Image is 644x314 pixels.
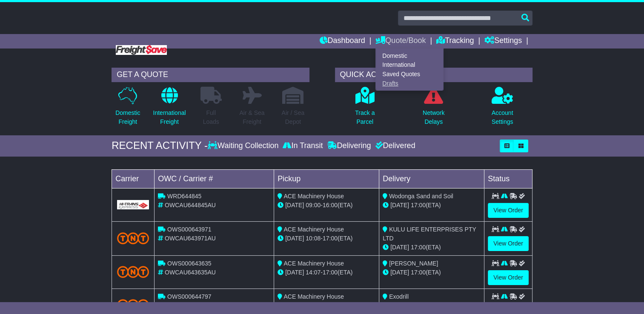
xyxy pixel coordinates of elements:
span: [PERSON_NAME] [389,260,438,267]
span: [DATE] [390,269,409,276]
span: OWCAU643635AU [165,269,216,276]
a: View Order [488,203,529,218]
span: 17:00 [411,269,426,276]
p: Air / Sea Depot [281,108,304,126]
span: [DATE] [390,244,409,251]
div: (ETA) [383,243,481,252]
a: Saved Quotes [376,70,443,79]
span: OWS000643635 [167,260,212,267]
p: International Freight [153,108,186,126]
span: KULU LIFE ENTERPRISES PTY LTD [383,226,476,242]
td: Pickup [274,169,379,188]
a: DomesticFreight [115,86,140,131]
a: AccountSettings [491,86,514,131]
a: Track aParcel [355,86,375,131]
span: [DATE] [390,202,409,208]
div: (ETA) [383,301,481,310]
span: [DATE] [285,235,304,242]
p: Air & Sea Freight [239,108,264,126]
span: ACE Machinery House [283,260,344,267]
div: - (ETA) [278,201,375,210]
a: International [376,60,443,70]
a: Dashboard [319,34,365,49]
div: Waiting Collection [208,141,280,151]
p: Network Delays [423,108,444,126]
div: - (ETA) [278,268,375,277]
img: GetCarrierServiceLogo [117,200,149,209]
div: Quote/Book [375,49,444,91]
span: Wodonga Sand and Soil [389,193,453,200]
td: Carrier [112,169,155,188]
img: TNT_Domestic.png [117,266,149,277]
span: [DATE] [285,202,304,208]
div: Delivered [373,141,415,151]
span: ACE Machinery House [283,293,344,300]
td: Status [484,169,532,188]
div: (ETA) [383,268,481,277]
div: RECENT ACTIVITY - [112,140,208,152]
a: Quote/Book [375,34,426,49]
a: View Order [488,236,529,251]
span: 17:00 [411,244,426,251]
a: InternationalFreight [152,86,186,131]
span: 17:00 [411,202,426,208]
p: Track a Parcel [355,108,375,126]
div: Delivering [325,141,373,151]
span: 10:08 [306,235,321,242]
div: - (ETA) [278,234,375,243]
span: OWCAU643971AU [165,235,216,242]
span: 09:00 [306,202,321,208]
div: QUICK ACTIONS [335,68,532,82]
a: View Order [488,270,529,285]
a: Domestic [376,51,443,60]
a: Tracking [436,34,474,49]
div: In Transit [280,141,325,151]
p: Full Loads [200,108,222,126]
span: WRD644845 [167,193,201,200]
span: ACE Machinery House [283,193,344,200]
span: [DATE] [285,269,304,276]
span: Exodrill [389,293,409,300]
p: Account Settings [492,108,513,126]
a: Settings [484,34,522,49]
p: Domestic Freight [115,108,140,126]
div: - (ETA) [278,301,375,310]
td: Delivery [379,169,484,188]
img: TNT_Domestic.png [117,232,149,244]
span: OWS000644797 [167,293,212,300]
div: (ETA) [383,201,481,210]
div: GET A QUOTE [112,68,309,82]
td: OWC / Carrier # [155,169,274,188]
span: 14:07 [306,269,321,276]
img: TNT_Domestic.png [117,299,149,311]
span: 17:00 [323,235,338,242]
span: 16:00 [323,202,338,208]
a: NetworkDelays [422,86,445,131]
span: OWS000643971 [167,226,212,233]
a: Drafts [376,79,443,88]
span: 17:00 [323,269,338,276]
span: ACE Machinery House [283,226,344,233]
img: Freight Save [116,45,167,55]
span: OWCAU644845AU [165,202,216,208]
